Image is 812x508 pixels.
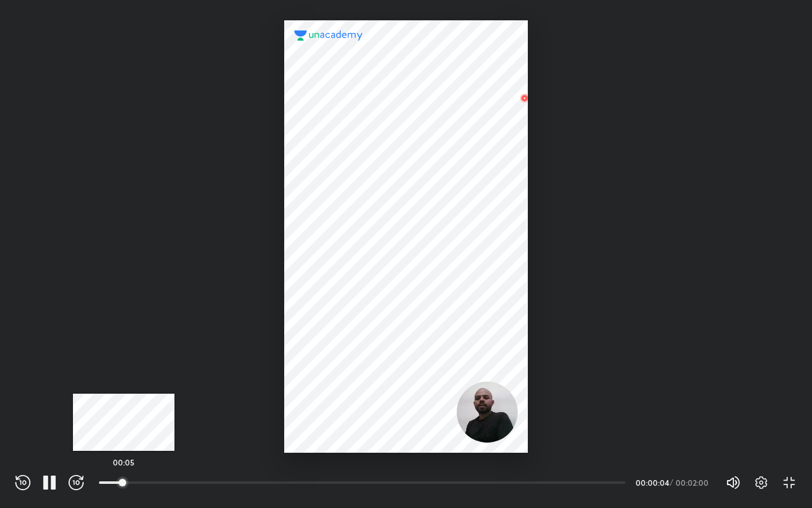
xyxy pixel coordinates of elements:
[670,479,673,486] div: /
[517,91,532,106] img: wMgqJGBwKWe8AAAAABJRU5ErkJggg==
[294,30,363,41] img: logo.2a7e12a2.svg
[676,479,710,486] div: 00:02:00
[636,479,667,486] div: 00:00:04
[113,458,134,466] h5: 00:05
